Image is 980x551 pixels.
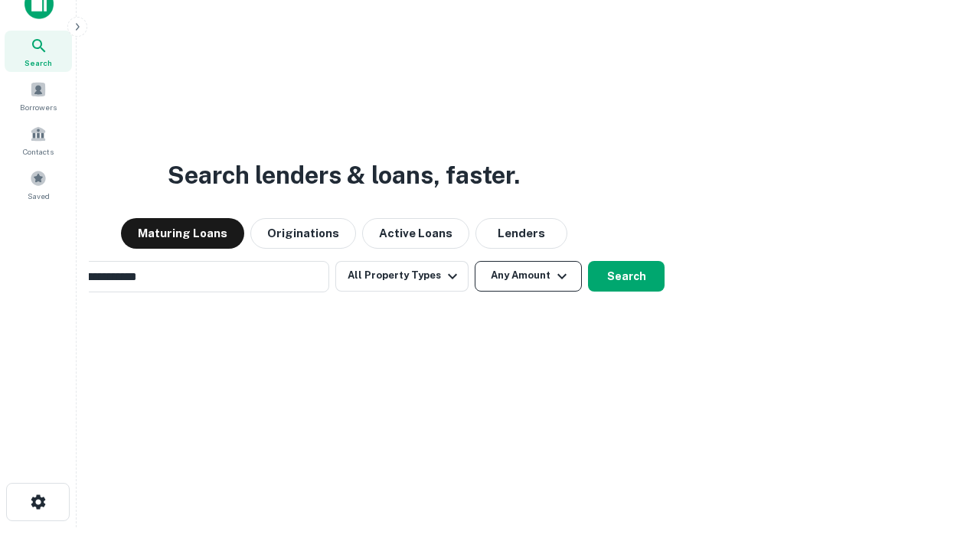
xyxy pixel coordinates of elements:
h3: Search lenders & loans, faster. [168,157,520,194]
button: Any Amount [475,261,582,292]
span: Saved [28,190,50,202]
button: Search [588,261,665,292]
a: Borrowers [5,75,72,116]
button: Active Loans [362,218,469,249]
a: Contacts [5,119,72,161]
button: Lenders [475,218,567,249]
a: Search [5,31,72,72]
button: All Property Types [335,261,469,292]
a: Saved [5,164,72,205]
span: Search [24,57,52,69]
iframe: Chat Widget [903,429,980,502]
span: Borrowers [20,101,57,113]
button: Originations [250,218,356,249]
button: Maturing Loans [121,218,244,249]
span: Contacts [23,145,54,158]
